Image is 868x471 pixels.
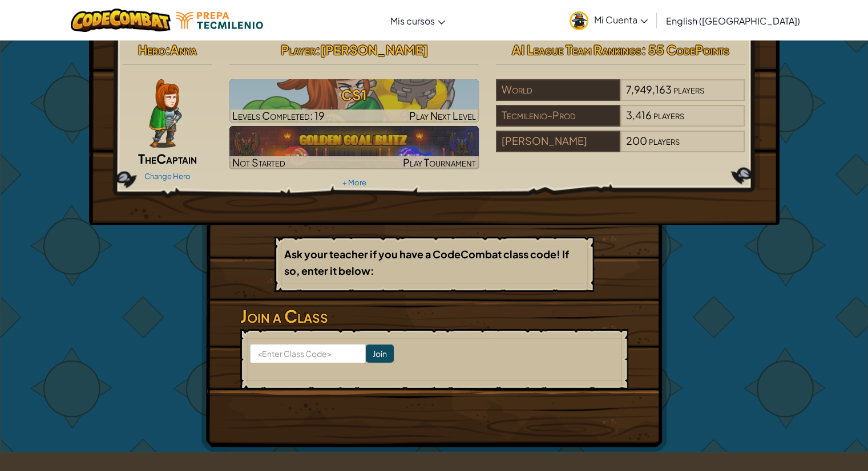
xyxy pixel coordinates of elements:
img: CodeCombat logo [71,9,171,32]
a: World7,949,163players [496,90,745,103]
span: The [138,151,156,167]
span: Mi Cuenta [594,14,648,26]
div: World [496,79,620,101]
img: avatar [570,11,588,30]
span: : 55 CodePoints [641,42,729,58]
img: Tecmilenio logo [176,12,263,29]
h3: CS1 [229,82,479,108]
b: Ask your teacher if you have a CodeCombat class code! If so, enter it below: [284,247,569,277]
span: [PERSON_NAME] [320,42,427,58]
span: 7,949,163 [626,83,672,96]
span: : [165,42,170,58]
span: English ([GEOGRAPHIC_DATA]) [666,15,800,27]
span: Not Started [232,156,285,169]
img: captain-pose.png [149,79,181,148]
span: 200 [626,134,647,147]
a: [PERSON_NAME]200players [496,141,745,155]
span: players [673,83,704,96]
span: players [653,108,684,121]
span: Captain [156,151,197,167]
img: Golden Goal [229,126,479,169]
span: AI League Team Rankings [512,42,641,58]
input: Join [366,344,394,363]
h3: Join a Class [240,303,628,329]
span: players [649,134,680,147]
span: Play Next Level [409,109,476,122]
a: Mi Cuenta [564,2,653,38]
span: Player [280,42,315,58]
div: [PERSON_NAME] [496,131,620,152]
img: CS1 [229,79,479,123]
span: Anya [170,42,197,58]
a: English ([GEOGRAPHIC_DATA]) [660,5,806,36]
span: Levels Completed: 19 [232,109,325,122]
div: Tecmilenio-Prod [496,105,620,127]
input: <Enter Class Code> [250,344,366,363]
span: Mis cursos [390,15,435,27]
a: Mis cursos [385,5,451,36]
span: : [315,42,320,58]
a: Tecmilenio-Prod3,416players [496,116,745,129]
span: Hero [138,42,165,58]
a: Not StartedPlay Tournament [229,126,479,169]
span: Play Tournament [403,156,476,169]
span: 3,416 [626,108,652,121]
a: + More [342,178,366,187]
a: Change Hero [144,172,191,181]
a: Play Next Level [229,79,479,123]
